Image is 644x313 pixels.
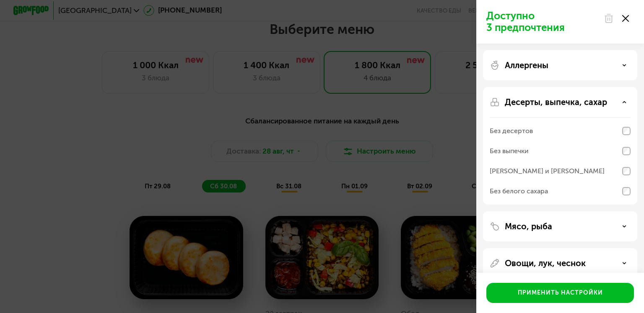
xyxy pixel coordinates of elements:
[490,146,529,156] div: Без выпечки
[505,60,548,70] p: Аллергены
[505,258,586,268] p: Овощи, лук, чеснок
[490,126,533,136] div: Без десертов
[486,10,599,33] p: Доступно 3 предпочтения
[490,186,548,196] div: Без белого сахара
[486,283,634,303] button: Применить настройки
[490,166,605,176] div: [PERSON_NAME] и [PERSON_NAME]
[505,221,552,231] p: Мясо, рыба
[518,289,603,297] div: Применить настройки
[505,97,607,107] p: Десерты, выпечка, сахар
